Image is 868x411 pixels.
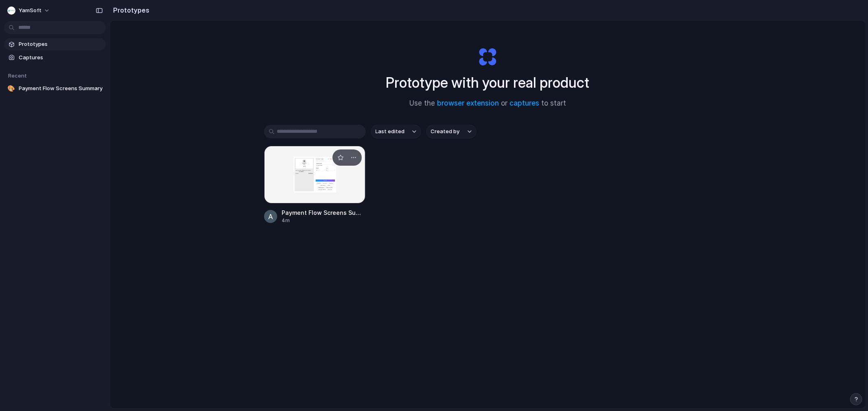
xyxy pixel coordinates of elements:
a: Prototypes [4,38,106,50]
div: 🎨 [7,84,15,93]
span: Recent [8,72,27,79]
a: Payment Flow Screens SummaryPayment Flow Screens Summary4m [264,146,366,224]
span: Captures [19,54,103,62]
button: YamSoft [4,4,54,17]
h2: Prototypes [110,5,149,15]
span: Prototypes [19,40,103,48]
button: Created by [426,125,477,138]
span: Payment Flow Screens Summary [19,84,103,93]
span: Payment Flow Screens Summary [282,208,366,217]
a: 🎨Payment Flow Screens Summary [4,82,106,95]
a: Captures [4,52,106,64]
span: YamSoft [19,6,42,15]
button: Last edited [371,125,421,138]
a: captures [509,99,539,107]
h1: Prototype with your real product [386,72,590,93]
span: Created by [431,128,460,136]
span: Use the or to start [409,98,566,109]
a: browser extension [437,99,499,107]
span: Last edited [376,128,405,136]
div: 4m [282,217,366,224]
